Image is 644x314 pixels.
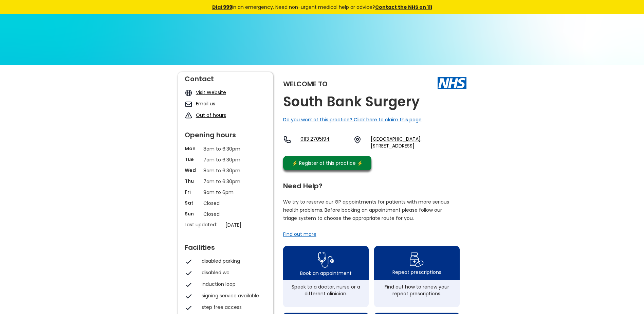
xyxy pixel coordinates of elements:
[185,167,200,174] p: Wed
[283,156,371,170] a: ⚡️ Register at this practice ⚡️
[202,304,263,311] div: step free access
[196,112,226,119] a: Out of hours
[185,178,200,185] p: Thu
[202,269,263,276] div: disabled wc
[283,246,369,307] a: book appointment icon Book an appointmentSpeak to a doctor, nurse or a different clinician.
[283,94,420,109] h2: South Bank Surgery
[196,100,215,107] a: Email us
[166,3,478,11] div: in an emergency. Need non-urgent medical help or advice?
[203,189,247,196] p: 8am to 6pm
[185,241,266,251] div: Facilities
[203,145,247,153] p: 8am to 6:30pm
[212,4,232,11] a: Dial 999
[409,251,424,269] img: repeat prescription icon
[203,156,247,163] p: 7am to 6:30pm
[353,136,362,144] img: practice location icon
[185,221,222,228] p: Last updated:
[185,210,200,217] p: Sun
[203,210,247,218] p: Closed
[185,189,200,195] p: Fri
[378,283,456,297] div: Find out how to renew your repeat prescriptions.
[289,159,367,167] div: ⚡️ Register at this practice ⚡️
[185,156,200,163] p: Tue
[202,281,263,287] div: induction loop
[392,269,441,276] div: Repeat prescriptions
[185,100,192,108] img: mail icon
[185,145,200,152] p: Mon
[185,199,200,206] p: Sat
[185,112,192,120] img: exclamation icon
[203,199,247,207] p: Closed
[283,116,422,123] a: Do you work at this practice? Click here to claim this page
[374,246,460,307] a: repeat prescription iconRepeat prescriptionsFind out how to renew your repeat prescriptions.
[283,81,328,87] div: Welcome to
[318,250,334,270] img: book appointment icon
[185,72,266,82] div: Contact
[283,179,460,189] div: Need Help?
[185,89,192,97] img: globe icon
[225,221,270,229] p: [DATE]
[196,89,226,96] a: Visit Website
[283,136,291,144] img: telephone icon
[202,258,263,264] div: disabled parking
[371,136,466,149] a: [GEOGRAPHIC_DATA], [STREET_ADDRESS]
[283,231,316,238] a: Find out more
[438,77,466,89] img: The NHS logo
[375,4,432,11] a: Contact the NHS on 111
[202,292,263,299] div: signing service available
[300,136,348,149] a: 0113 2705194
[300,270,352,277] div: Book an appointment
[185,128,266,138] div: Opening hours
[287,283,365,297] div: Speak to a doctor, nurse or a different clinician.
[283,198,449,222] p: We try to reserve our GP appointments for patients with more serious health problems. Before book...
[203,167,247,174] p: 8am to 6:30pm
[203,178,247,185] p: 7am to 6:30pm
